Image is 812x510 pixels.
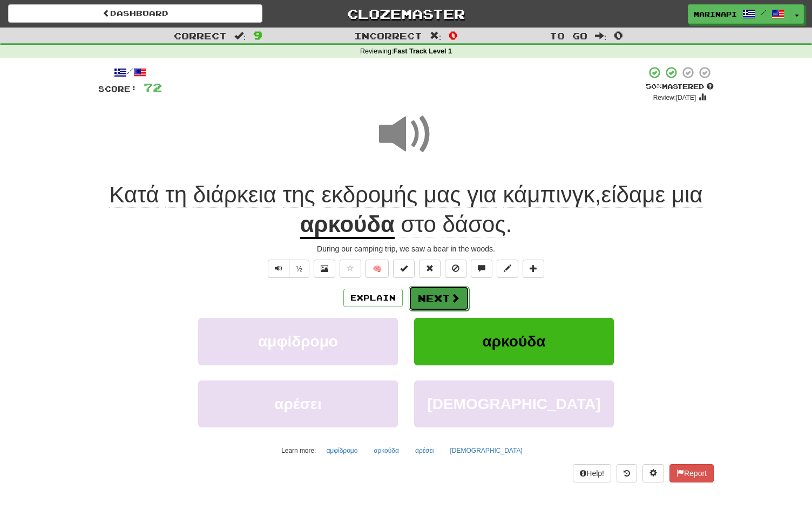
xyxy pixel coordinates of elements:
[98,66,162,79] div: /
[428,396,601,412] span: [DEMOGRAPHIC_DATA]
[445,260,466,278] button: Ignore sentence (alt+i)
[174,30,227,41] span: Correct
[393,260,415,278] button: Set this sentence to 100% Mastered (alt+m)
[394,47,452,55] strong: Fast Track Level 1
[430,31,442,40] span: :
[98,84,137,93] span: Score:
[646,82,714,92] div: Mastered
[646,82,662,91] span: 50 %
[268,260,289,278] button: Play sentence audio (ctl+space)
[109,182,702,208] span: ,
[550,30,587,41] span: To go
[300,212,395,239] u: αρκούδα
[266,260,309,278] div: Text-to-speech controls
[395,212,512,237] span: .
[409,443,440,459] button: αρέσει
[401,212,436,237] span: στο
[672,182,703,208] span: μια
[467,182,497,208] span: για
[366,260,389,278] button: 🧠
[442,212,505,237] span: δάσος
[234,31,246,40] span: :
[274,396,321,412] span: αρέσει
[289,260,309,278] button: ½
[617,464,637,482] button: Round history (alt+y)
[198,318,398,365] button: αμφίδρομο
[595,31,607,40] span: :
[444,443,528,459] button: [DEMOGRAPHIC_DATA]
[109,182,159,208] span: Κατά
[343,289,403,307] button: Explain
[144,80,162,94] span: 72
[340,260,361,278] button: Favorite sentence (alt+f)
[653,94,696,101] small: Review: [DATE]
[98,243,714,254] div: During our camping trip, we saw a bear in the woods.
[694,9,737,19] span: marinapi
[409,286,469,311] button: Next
[419,260,441,278] button: Reset to 0% Mastered (alt+r)
[601,182,665,208] span: είδαμε
[368,443,404,459] button: αρκούδα
[258,333,338,350] span: αμφίδρομο
[761,9,766,16] span: /
[523,260,544,278] button: Add to collection (alt+a)
[320,443,363,459] button: αμφίδρομο
[283,182,315,208] span: της
[281,447,316,454] small: Learn more:
[314,260,335,278] button: Show image (alt+x)
[573,464,611,482] button: Help!
[449,29,458,42] span: 0
[253,29,262,42] span: 9
[614,29,623,42] span: 0
[279,4,533,23] a: Clozemaster
[483,333,546,350] span: αρκούδα
[688,4,790,24] a: marinapi /
[471,260,492,278] button: Discuss sentence (alt+u)
[497,260,518,278] button: Edit sentence (alt+d)
[669,464,714,482] button: Report
[503,182,595,208] span: κάμπινγκ
[193,182,276,208] span: διάρκεια
[424,182,461,208] span: μας
[414,380,614,427] button: [DEMOGRAPHIC_DATA]
[322,182,418,208] span: εκδρομής
[165,182,187,208] span: τη
[198,380,398,427] button: αρέσει
[8,4,262,23] a: Dashboard
[414,318,614,365] button: αρκούδα
[354,30,422,41] span: Incorrect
